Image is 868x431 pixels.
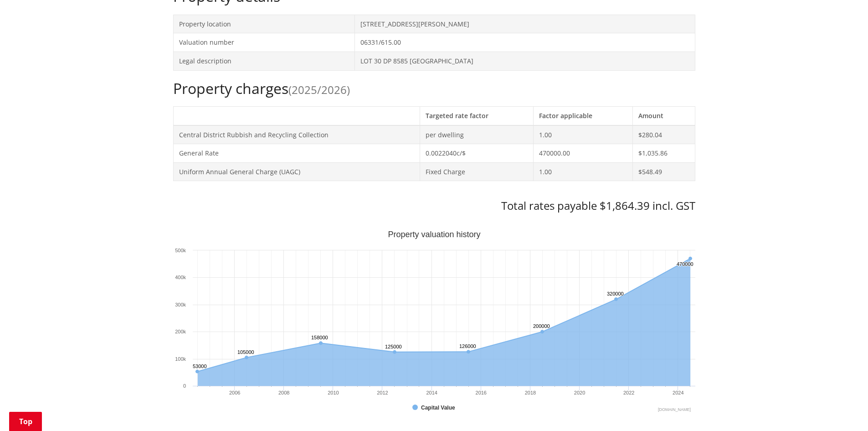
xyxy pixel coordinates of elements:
td: $280.04 [633,125,695,144]
td: 1.00 [534,125,633,144]
h3: Total rates payable $1,864.39 incl. GST [173,199,695,213]
text: 2006 [229,390,240,395]
a: Top [9,412,42,431]
td: Property location [173,15,355,33]
text: 2024 [673,390,683,395]
td: 0.0022040c/$ [420,144,534,163]
path: Wednesday, Jun 30, 12:00, 320,000. Capital Value. [614,297,618,301]
td: 06331/615.00 [355,33,695,52]
path: Tuesday, Jun 30, 12:00, 158,000. Capital Value. [319,341,323,345]
text: 400k [175,275,186,280]
text: Chart credits: Highcharts.com [657,407,690,412]
path: Saturday, Jun 30, 12:00, 125,000. Capital Value. [393,350,396,354]
text: 2010 [328,390,339,395]
th: Factor applicable [534,106,633,125]
td: 470000.00 [534,144,633,163]
text: 200k [175,329,186,334]
td: LOT 30 DP 8585 [GEOGRAPHIC_DATA] [355,52,695,70]
text: 125000 [385,344,402,349]
h2: Property charges [173,80,695,97]
td: Legal description [173,52,355,70]
text: 105000 [237,349,254,355]
div: Property valuation history. Highcharts interactive chart. [173,231,695,413]
td: per dwelling [420,125,534,144]
text: 100k [175,356,186,362]
td: $1,035.86 [633,144,695,163]
text: 300k [175,302,186,307]
text: 2016 [475,390,486,395]
path: Friday, Jun 30, 12:00, 105,000. Capital Value. [245,356,248,359]
path: Saturday, Jun 30, 12:00, 200,000. Capital Value. [540,330,544,333]
path: Tuesday, Jun 30, 12:00, 126,000. Capital Value. [466,350,470,353]
text: 0 [183,383,185,389]
path: Wednesday, Jun 30, 12:00, 53,000. Capital Value. [195,370,199,374]
text: Property valuation history [388,230,480,239]
text: 500k [175,248,186,253]
path: Sunday, Jun 30, 12:00, 470,000. Capital Value. [688,257,692,260]
td: 1.00 [534,162,633,181]
td: [STREET_ADDRESS][PERSON_NAME] [355,15,695,33]
th: Targeted rate factor [420,106,534,125]
text: 158000 [311,335,328,340]
td: Uniform Annual General Charge (UAGC) [173,162,420,181]
text: 2022 [623,390,634,395]
text: 320000 [607,291,624,296]
td: $548.49 [633,162,695,181]
td: Valuation number [173,33,355,52]
text: 126000 [459,343,476,349]
iframe: Messenger Launcher [826,393,859,426]
text: 53000 [193,363,207,369]
span: (2025/2026) [288,82,350,97]
text: 2008 [278,390,289,395]
button: Show Capital Value [412,404,457,412]
text: 2012 [377,390,388,395]
text: 200000 [533,323,550,329]
text: 2018 [524,390,535,395]
th: Amount [633,106,695,125]
td: Central District Rubbish and Recycling Collection [173,125,420,144]
text: 470000 [677,261,693,267]
td: Fixed Charge [420,162,534,181]
text: 2020 [574,390,585,395]
svg: Interactive chart [173,231,695,413]
td: General Rate [173,144,420,163]
text: 2014 [426,390,437,395]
